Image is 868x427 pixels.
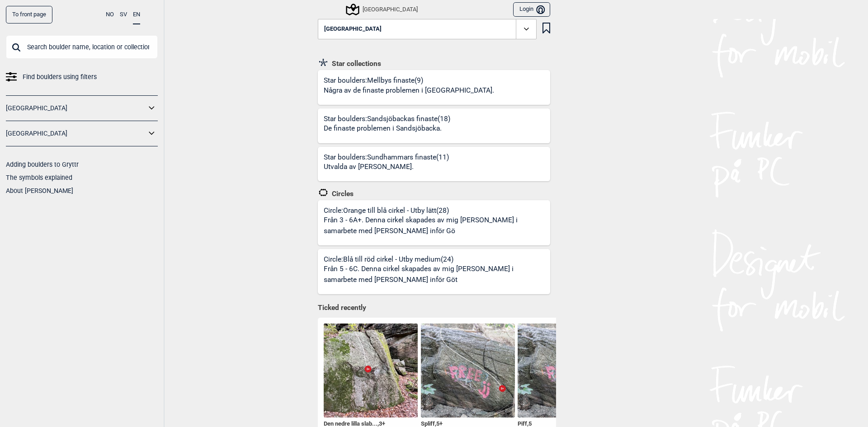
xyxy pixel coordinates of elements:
span: [GEOGRAPHIC_DATA] [324,26,382,33]
a: [GEOGRAPHIC_DATA] [6,127,146,140]
a: Star boulders:Mellbys finaste(9)Några av de finaste problemen i [GEOGRAPHIC_DATA]. [318,70,550,105]
a: Circle:Blå till röd cirkel - Utby medium(24)Från 5 - 6C. Denna cirkel skapades av mig [PERSON_NAM... [318,249,550,294]
div: Star boulders: Sandsjöbackas finaste (18) [324,114,450,143]
a: Star boulders:Sandsjöbackas finaste(18)De finaste problemen i Sandsjöbacka. [318,108,550,143]
div: Circle: Orange till blå cirkel - Utby lätt (28) [324,206,550,245]
img: Spliff [421,324,515,418]
button: EN [133,6,140,24]
button: SV [120,6,127,23]
input: Search boulder name, location or collection [6,35,158,59]
span: 5 [528,420,532,427]
span: 5+ [436,420,443,427]
p: De finaste problemen i Sandsjöbacka. [324,123,448,134]
a: Adding boulders to Gryttr [6,161,79,168]
div: Star boulders: Mellbys finaste (9) [324,76,497,105]
div: Star boulders: Sundhammars finaste (11) [324,153,449,182]
div: [GEOGRAPHIC_DATA] [347,4,418,15]
div: Circle: Blå till röd cirkel - Utby medium (24) [324,255,550,294]
a: Star boulders:Sundhammars finaste(11)Utvalda av [PERSON_NAME]. [318,147,550,182]
img: Den nedre lilla slabben [324,324,418,418]
a: [GEOGRAPHIC_DATA] [6,102,146,115]
h1: Ticked recently [318,303,550,313]
img: Piff [518,324,612,418]
span: Circles [329,189,354,198]
p: Från 3 - 6A+. Denna cirkel skapades av mig [PERSON_NAME] i samarbete med [PERSON_NAME] inför Gö [324,215,547,236]
span: Find boulders using filters [23,70,97,84]
span: 3+ [379,420,385,427]
span: Star collections [329,59,381,68]
button: NO [106,6,114,23]
a: Circle:Orange till blå cirkel - Utby lätt(28)Från 3 - 6A+. Denna cirkel skapades av mig [PERSON_N... [318,200,550,245]
a: The symbols explained [6,174,72,181]
p: Några av de finaste problemen i [GEOGRAPHIC_DATA]. [324,85,494,96]
a: About [PERSON_NAME] [6,187,73,194]
button: Login [513,2,550,17]
a: Find boulders using filters [6,70,158,84]
button: [GEOGRAPHIC_DATA] [318,19,537,40]
p: Utvalda av [PERSON_NAME]. [324,162,446,172]
p: Från 5 - 6C. Denna cirkel skapades av mig [PERSON_NAME] i samarbete med [PERSON_NAME] inför Göt [324,264,547,285]
a: To front page [6,6,52,23]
